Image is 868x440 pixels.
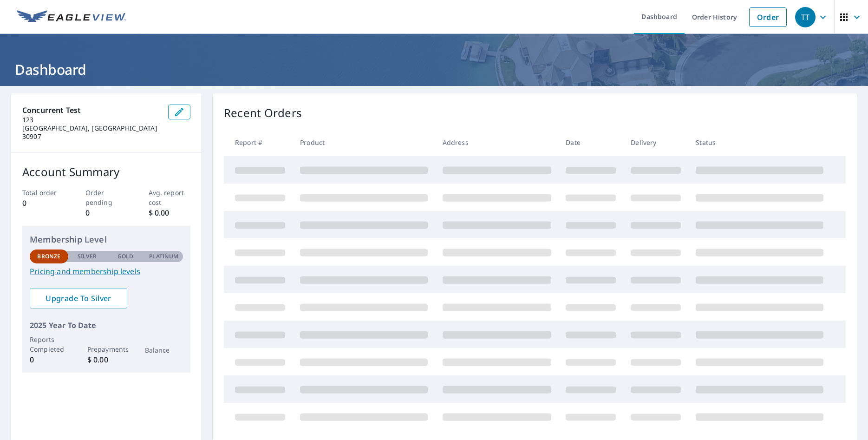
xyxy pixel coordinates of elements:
p: 0 [30,354,68,365]
p: Total order [22,188,65,197]
p: Gold [117,252,133,261]
a: Order [749,7,787,27]
a: Upgrade To Silver [30,288,127,309]
th: Address [435,129,559,156]
span: Upgrade To Silver [37,293,120,303]
p: Account Summary [22,164,190,180]
p: Platinum [149,252,178,261]
p: Concurrent Test [22,105,161,116]
a: Pricing and membership levels [30,266,183,277]
p: Membership Level [30,233,183,246]
th: Report # [224,129,293,156]
h1: Dashboard [11,60,857,79]
div: TT [795,7,816,27]
p: Recent Orders [224,105,302,121]
p: Balance [145,345,183,355]
img: EV Logo [17,10,126,24]
p: Silver [78,252,97,261]
th: Product [293,129,435,156]
p: 123 [22,116,161,124]
p: [GEOGRAPHIC_DATA], [GEOGRAPHIC_DATA] 30907 [22,124,161,141]
p: 0 [22,197,65,209]
p: 2025 Year To Date [30,320,183,331]
p: 0 [85,207,128,218]
p: $ 0.00 [87,354,126,365]
p: Reports Completed [30,335,68,354]
p: Order pending [85,188,128,207]
th: Status [688,129,831,156]
th: Delivery [623,129,688,156]
p: $ 0.00 [149,207,191,218]
p: Bronze [37,252,60,261]
p: Prepayments [87,344,126,354]
th: Date [558,129,623,156]
p: Avg. report cost [149,188,191,207]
